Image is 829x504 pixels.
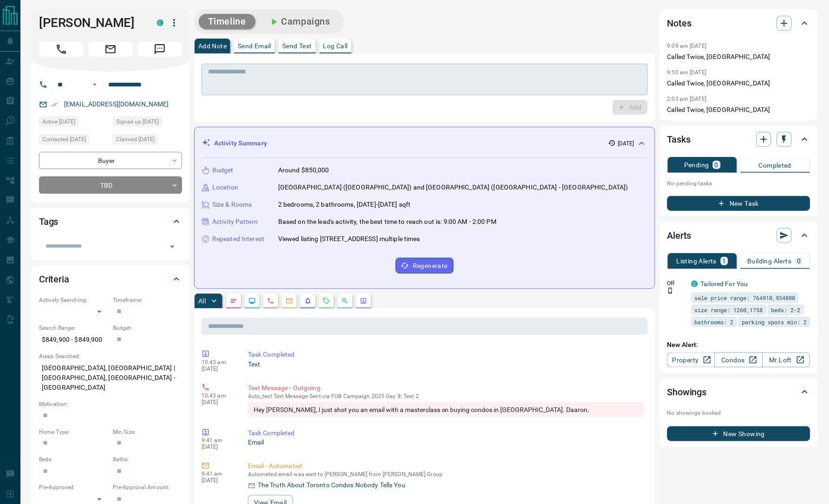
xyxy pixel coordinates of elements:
[198,298,206,304] p: All
[248,350,644,360] p: Task Completed
[278,217,496,227] p: Based on the lead's activity, the best time to reach out is: 9:00 AM - 2:00 PM
[667,43,707,49] p: 9:09 am [DATE]
[113,428,182,436] p: Min Size:
[667,409,810,417] p: No showings booked
[667,96,707,102] p: 2:03 pm [DATE]
[248,428,644,438] p: Task Completed
[323,43,348,49] p: Log Call
[667,177,810,190] p: No pending tasks
[248,383,644,393] p: Text Message - Outgoing
[286,297,293,305] svg: Emails
[267,297,274,305] svg: Calls
[715,353,763,367] a: Condos
[39,134,108,147] div: Tue Oct 07 2025
[64,100,169,108] a: [EMAIL_ADDRESS][DOMAIN_NAME]
[692,281,698,287] div: condos.ca
[113,296,182,304] p: Timeframe:
[759,162,792,169] p: Completed
[113,117,182,130] div: Sat Sep 06 2025
[341,297,349,305] svg: Opportunities
[214,138,267,148] p: Activity Summary
[667,385,707,399] h2: Showings
[667,79,810,88] p: Called Twice, [GEOGRAPHIC_DATA]
[248,462,644,471] p: Email - Automated
[39,296,108,304] p: Actively Searching:
[667,69,707,76] p: 9:30 am [DATE]
[42,117,75,126] span: Active [DATE]
[677,258,717,264] p: Listing Alerts
[116,117,159,126] span: Signed up [DATE]
[396,258,454,274] button: Regenerate
[212,183,238,192] p: Location
[278,200,411,209] p: 2 bedrooms, 2 bathrooms, [DATE]-[DATE] sqft
[667,196,810,211] button: New Task
[116,135,155,144] span: Claimed [DATE]
[667,16,692,31] h2: Notes
[39,332,108,347] p: $849,900 - $849,900
[39,42,84,57] span: Call
[667,288,674,294] svg: Push Notification Only
[667,228,692,243] h2: Alerts
[113,456,182,464] p: Baths:
[701,280,748,288] a: Tailored For You
[248,360,644,369] p: Text
[797,258,801,264] p: 0
[667,224,810,247] div: Alerts
[278,165,329,175] p: Around $850,000
[202,399,234,406] p: [DATE]
[198,43,227,49] p: Add Note
[723,258,726,264] p: 1
[667,52,810,62] p: Called Twice, [GEOGRAPHIC_DATA]
[278,183,628,192] p: [GEOGRAPHIC_DATA] ([GEOGRAPHIC_DATA]) and [GEOGRAPHIC_DATA] ([GEOGRAPHIC_DATA] - [GEOGRAPHIC_DATA])
[39,484,108,492] p: Pre-Approved:
[42,135,86,144] span: Contacted [DATE]
[39,210,182,233] div: Tags
[667,132,691,147] h2: Tasks
[157,20,163,26] div: condos.ca
[39,400,182,408] p: Motivation:
[282,43,312,49] p: Send Text
[695,293,796,302] span: sale price range: 764910,934890
[39,456,108,464] p: Beds:
[39,177,182,194] div: TBD
[667,340,810,350] p: New Alert:
[248,297,256,305] svg: Lead Browsing Activity
[695,305,763,314] span: size range: 1260,1758
[278,234,420,244] p: Viewed listing [STREET_ADDRESS] multiple times
[667,105,810,115] p: Called Twice, [GEOGRAPHIC_DATA]
[771,305,801,314] span: beds: 2-2
[202,359,234,366] p: 10:43 am
[618,139,634,148] p: [DATE]
[199,14,255,29] button: Timeline
[259,14,339,29] button: Campaigns
[202,438,234,444] p: 9:41 am
[248,402,644,417] div: Hey [PERSON_NAME], I just shot you an email with a masterclass on buying condos in [GEOGRAPHIC_DA...
[212,165,234,175] p: Budget
[212,234,264,244] p: Repeated Interest
[230,297,237,305] svg: Notes
[695,317,734,327] span: bathrooms: 2
[113,324,182,332] p: Budget:
[202,444,234,451] p: [DATE]
[202,471,234,478] p: 9:41 am
[248,393,272,399] span: auto_text
[667,381,810,403] div: Showings
[39,214,58,229] h2: Tags
[39,15,143,30] h1: [PERSON_NAME]
[113,484,182,492] p: Pre-Approval Amount:
[360,297,367,305] svg: Agent Actions
[202,135,647,152] div: Activity Summary[DATE]
[667,128,810,151] div: Tasks
[166,240,179,253] button: Open
[51,101,58,108] svg: Email Verified
[202,478,234,484] p: [DATE]
[202,393,234,399] p: 10:43 am
[258,481,405,491] p: The Truth About Toronto Condos Nobody Tells You
[137,42,182,57] span: Message
[212,217,258,227] p: Activity Pattern
[248,438,644,448] p: Email
[323,297,330,305] svg: Requests
[39,272,69,287] h2: Criteria
[39,152,182,169] div: Buyer
[39,268,182,290] div: Criteria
